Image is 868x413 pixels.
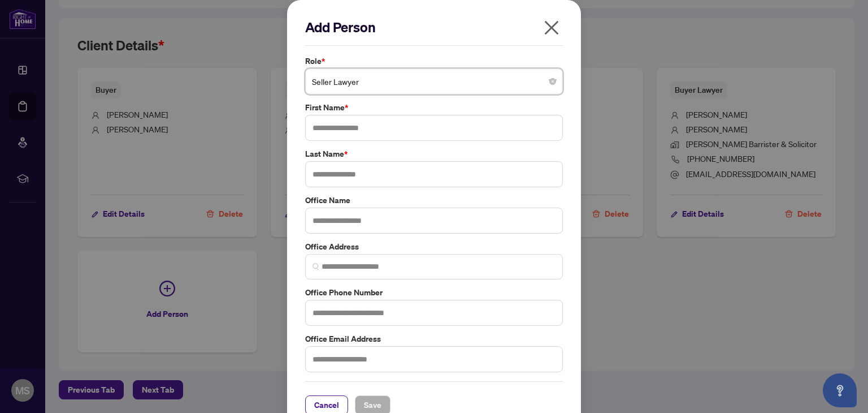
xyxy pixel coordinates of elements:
img: search_icon [313,263,319,270]
h2: Add Person [305,18,563,36]
label: Last Name [305,148,563,160]
button: Open asap [823,373,857,407]
label: Office Phone Number [305,286,563,299]
span: Seller Lawyer [312,71,556,92]
label: Role [305,55,563,67]
span: close-circle [549,78,556,85]
label: Office Address [305,240,563,253]
label: First Name [305,101,563,114]
label: Office Name [305,194,563,206]
label: Office Email Address [305,333,563,345]
span: close [542,19,561,37]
